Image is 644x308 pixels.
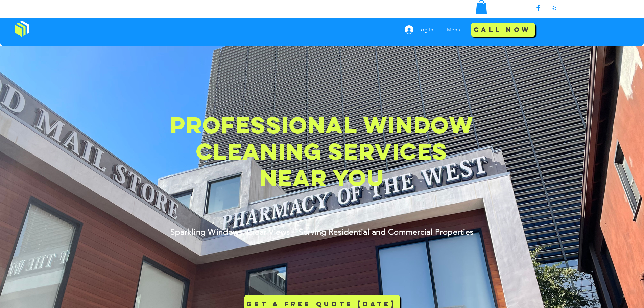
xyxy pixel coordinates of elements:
a: Call Now [471,23,535,37]
img: Facebook [534,4,542,12]
img: Window Cleaning Budds, Affordable window cleaning services near me in Los Angeles [15,21,29,37]
span: GET A FREE QUOTE [DATE] [246,300,396,308]
button: Log In [400,23,438,36]
span: Professional Window Cleaning Services Near You [170,111,473,192]
p: Menu [443,21,464,38]
nav: Site [442,21,468,38]
ul: Social Bar [534,4,558,12]
span: Sparkling Windows, Clear Views – Serving Residential and Commercial Properties [170,227,473,237]
span: Log In [416,26,436,33]
img: Yelp! [550,4,558,12]
div: Menu [442,21,468,38]
span: Call Now [474,26,531,34]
